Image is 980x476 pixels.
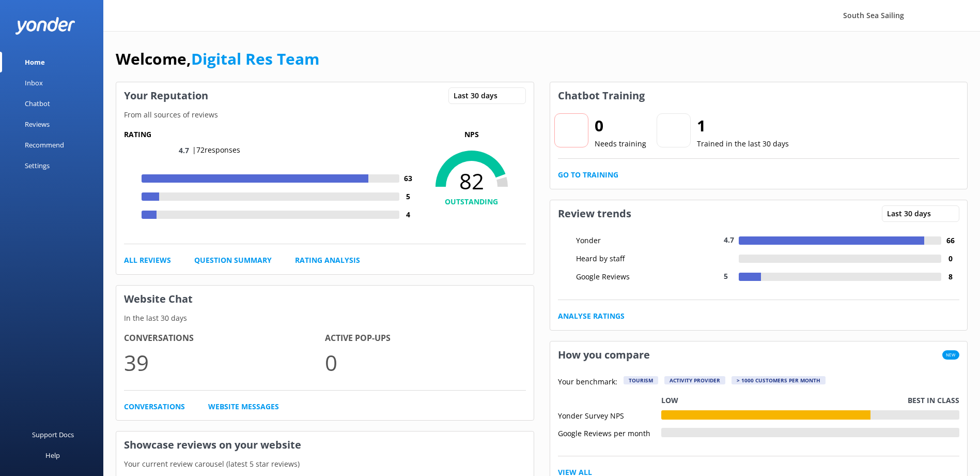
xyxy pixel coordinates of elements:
[417,168,526,194] span: 82
[697,138,789,150] p: Trained in the last 30 days
[908,395,959,406] p: Best in class
[573,235,666,246] div: Yonder
[732,376,826,384] div: > 1000 customers per month
[417,196,526,207] h4: OUTSTANDING
[45,445,60,466] div: Help
[124,345,325,380] p: 39
[558,376,617,389] p: Your benchmark:
[595,138,646,150] p: Needs training
[116,82,216,109] h3: Your Reputation
[941,235,959,246] h4: 66
[116,109,534,121] p: From all sources of reviews
[208,401,279,412] a: Website Messages
[116,458,534,470] p: Your current review carousel (latest 5 star reviews)
[124,332,325,345] h4: Conversations
[550,200,639,227] h3: Review trends
[417,129,526,140] p: NPS
[558,310,625,322] a: Analyse Ratings
[116,313,534,324] p: In the last 30 days
[325,345,526,380] p: 0
[194,255,272,266] a: Question Summary
[558,169,618,181] a: Go to Training
[325,332,526,345] h4: Active Pop-ups
[550,341,658,368] h3: How you compare
[887,208,937,219] span: Last 30 days
[550,82,652,109] h3: Chatbot Training
[558,428,661,437] div: Google Reviews per month
[399,191,417,202] h4: 5
[191,48,319,69] a: Digital Res Team
[664,376,725,384] div: Activity Provider
[25,135,64,155] div: Recommend
[595,113,646,138] h2: 0
[192,144,240,156] p: | 72 responses
[25,52,45,72] div: Home
[697,113,789,138] h2: 1
[116,432,534,458] h3: Showcase reviews on your website
[15,17,75,34] img: yonder-white-logo.png
[124,401,185,412] a: Conversations
[454,90,504,101] span: Last 30 days
[573,271,666,282] div: Google Reviews
[25,72,43,93] div: Inbox
[124,255,171,266] a: All Reviews
[941,271,959,282] h4: 8
[32,424,74,445] div: Support Docs
[661,395,678,406] p: Low
[724,271,728,281] span: 5
[941,253,959,264] h4: 0
[573,253,666,264] div: Heard by staff
[624,376,658,384] div: Tourism
[724,235,734,245] span: 4.7
[116,47,319,71] h1: Welcome,
[116,286,534,313] h3: Website Chat
[399,209,417,220] h4: 4
[25,155,50,176] div: Settings
[25,93,50,114] div: Chatbot
[25,114,50,135] div: Reviews
[399,173,417,184] h4: 63
[942,350,959,360] span: New
[179,145,189,155] span: 4.7
[843,10,904,20] span: South Sea Sailing
[558,410,661,420] div: Yonder Survey NPS
[295,255,360,266] a: Rating Analysis
[124,129,417,140] h5: Rating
